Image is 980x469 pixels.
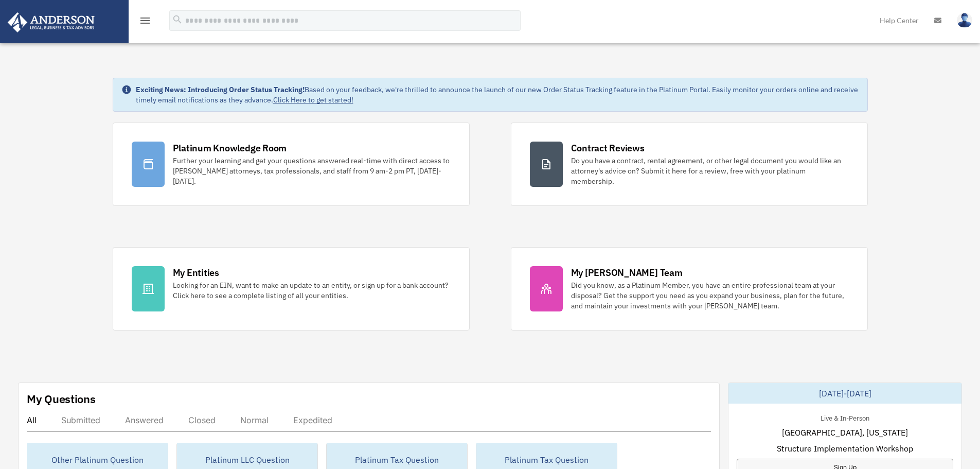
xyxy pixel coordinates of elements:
div: All [27,415,37,425]
div: Normal [240,415,269,425]
div: Further your learning and get your questions answered real-time with direct access to [PERSON_NAM... [173,155,451,186]
a: Contract Reviews Do you have a contract, rental agreement, or other legal document you would like... [511,123,868,206]
div: Did you know, as a Platinum Member, you have an entire professional team at your disposal? Get th... [571,280,849,311]
div: Contract Reviews [571,142,645,154]
strong: Exciting News: Introducing Order Status Tracking! [136,85,305,94]
div: Looking for an EIN, want to make an update to an entity, or sign up for a bank account? Click her... [173,280,451,301]
div: Based on your feedback, we're thrilled to announce the launch of our new Order Status Tracking fe... [136,84,859,105]
div: Platinum Knowledge Room [173,142,287,154]
div: Live & In-Person [812,412,878,423]
a: My Entities Looking for an EIN, want to make an update to an entity, or sign up for a bank accoun... [113,247,470,331]
a: Platinum Knowledge Room Further your learning and get your questions answered real-time with dire... [113,123,470,206]
div: Expedited [293,415,332,425]
img: Anderson Advisors Platinum Portal [5,12,98,32]
div: [DATE]-[DATE] [728,383,961,404]
i: menu [139,14,151,27]
div: My [PERSON_NAME] Team [571,266,683,279]
span: Structure Implementation Workshop [777,442,913,455]
div: Closed [188,415,216,425]
a: menu [139,18,151,27]
i: search [172,14,183,25]
div: Do you have a contract, rental agreement, or other legal document you would like an attorney's ad... [571,155,849,186]
a: Click Here to get started! [273,95,353,105]
div: Answered [125,415,164,425]
span: [GEOGRAPHIC_DATA], [US_STATE] [782,426,908,439]
img: User Pic [957,13,972,28]
div: Submitted [61,415,100,425]
div: My Questions [27,391,96,407]
div: My Entities [173,266,219,279]
a: My [PERSON_NAME] Team Did you know, as a Platinum Member, you have an entire professional team at... [511,247,868,331]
